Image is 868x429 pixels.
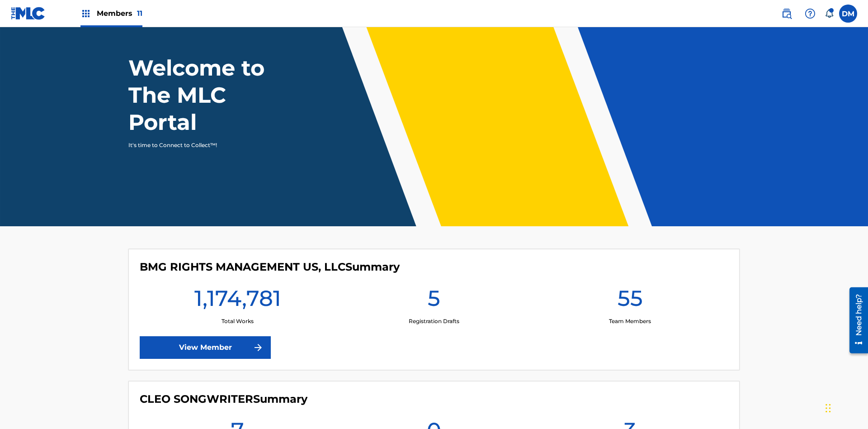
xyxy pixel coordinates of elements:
p: Total Works [222,317,254,325]
img: help [805,8,816,19]
h1: Welcome to The MLC Portal [128,54,297,136]
div: Notifications [825,9,834,18]
span: 11 [137,9,142,18]
p: Team Members [609,317,651,325]
div: User Menu [839,5,857,23]
h1: 1,174,781 [194,285,281,317]
span: Members [97,8,142,19]
iframe: Resource Center [843,284,868,358]
img: Top Rightsholders [80,8,91,19]
h1: 5 [428,285,440,317]
img: MLC Logo [11,7,46,20]
div: Help [801,5,819,23]
iframe: Chat Widget [823,386,868,429]
a: View Member [140,336,271,359]
h1: 55 [618,285,643,317]
h4: BMG RIGHTS MANAGEMENT US, LLC [140,260,400,274]
img: search [781,8,792,19]
div: Drag [826,395,831,422]
a: Public Search [778,5,796,23]
h4: CLEO SONGWRITER [140,392,307,406]
img: f7272a7cc735f4ea7f67.svg [253,342,264,353]
p: Registration Drafts [409,317,459,325]
p: It's time to Connect to Collect™! [128,141,285,149]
